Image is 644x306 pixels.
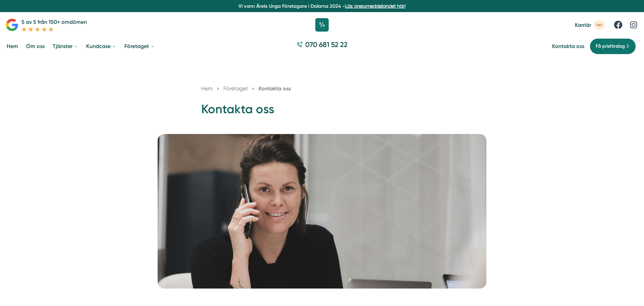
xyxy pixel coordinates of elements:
[51,38,79,55] a: Tjänster
[252,84,255,93] span: »
[3,3,641,9] p: Vi vann Årets Unga Företagare i Dalarna 2024 –
[21,18,87,26] p: 5 av 5 från 150+ omdömen
[158,134,486,289] img: Kontakta oss
[552,43,584,49] a: Kontakta oss
[201,85,213,92] a: Hem
[594,20,605,30] span: 4st
[223,85,249,92] a: Företaget
[217,84,219,93] span: »
[294,40,350,53] a: 070 681 52 22
[259,85,291,92] a: Kontakta oss
[85,38,118,55] a: Kundcase
[201,84,443,93] nav: Breadcrumb
[590,38,636,54] a: Få prisförslag
[345,3,406,9] a: Läs pressmeddelandet här!
[575,22,591,28] span: Karriär
[201,101,443,123] h1: Kontakta oss
[575,20,605,30] a: Karriär 4st
[596,43,625,50] span: Få prisförslag
[123,38,156,55] a: Företaget
[305,40,347,49] span: 070 681 52 22
[223,85,248,92] span: Företaget
[25,38,46,55] a: Om oss
[5,38,19,55] a: Hem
